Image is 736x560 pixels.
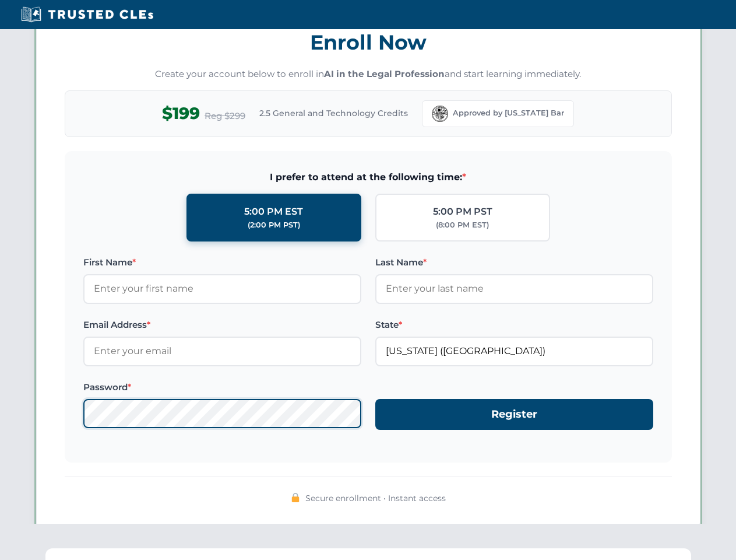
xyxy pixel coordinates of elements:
[375,318,653,332] label: State
[259,107,408,120] span: 2.5 General and Technology Credits
[324,68,445,79] strong: AI in the Legal Profession
[83,380,361,394] label: Password
[205,109,245,123] span: Reg $299
[248,219,300,231] div: (2:00 PM PST)
[17,6,157,23] img: Trusted CLEs
[453,107,564,119] span: Approved by [US_STATE] Bar
[83,274,361,303] input: Enter your first name
[65,24,672,61] h3: Enroll Now
[436,219,489,231] div: (8:00 PM EST)
[375,274,653,303] input: Enter your last name
[83,170,653,185] span: I prefer to attend at the following time:
[83,318,361,332] label: Email Address
[65,68,672,81] p: Create your account below to enroll in and start learning immediately.
[244,204,303,219] div: 5:00 PM EST
[375,256,653,269] label: Last Name
[305,492,446,505] span: Secure enrollment • Instant access
[432,106,448,122] img: Florida Bar
[433,204,492,219] div: 5:00 PM PST
[375,399,653,430] button: Register
[162,100,200,127] span: $199
[83,256,361,269] label: First Name
[291,493,300,502] img: 🔒
[375,337,653,366] input: Florida (FL)
[83,337,361,366] input: Enter your email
